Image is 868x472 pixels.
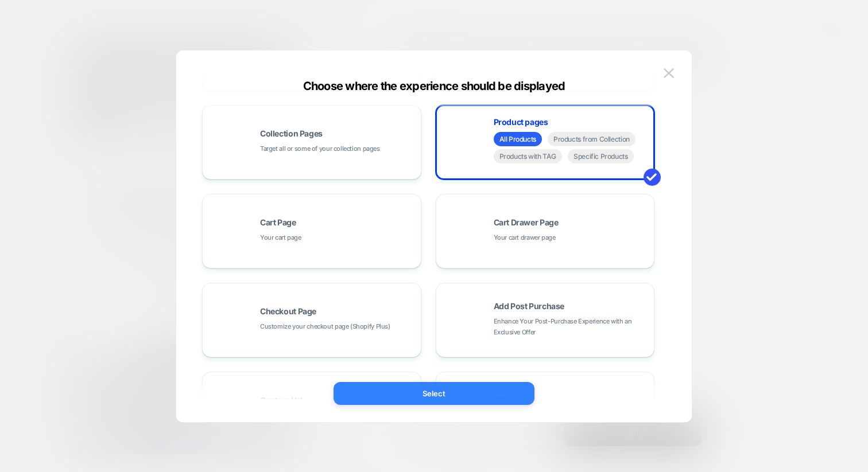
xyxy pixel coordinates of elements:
[494,302,565,310] span: Add Post Purchase
[176,79,692,93] div: Choose where the experience should be displayed
[494,219,559,227] span: Cart Drawer Page
[664,68,674,78] img: close
[334,382,534,405] button: Select
[98,215,195,232] a: Google's Privacy Terms
[494,316,649,338] span: Enhance Your Post-Purchase Experience with an Exclusive Offer
[18,241,209,265] button: Accept
[494,118,548,126] span: Product pages
[494,232,556,243] span: Your cart drawer page
[568,149,634,163] span: Specific Products
[494,132,542,146] span: All Products
[494,149,563,163] span: Products with TAG
[18,268,209,291] button: Preferences
[548,132,635,146] span: Products from Collection
[18,132,209,215] span: We and our partners use cookies and similar technologies stored on your device to help improve yo...
[87,217,92,231] span: ●
[32,215,81,232] a: Learn more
